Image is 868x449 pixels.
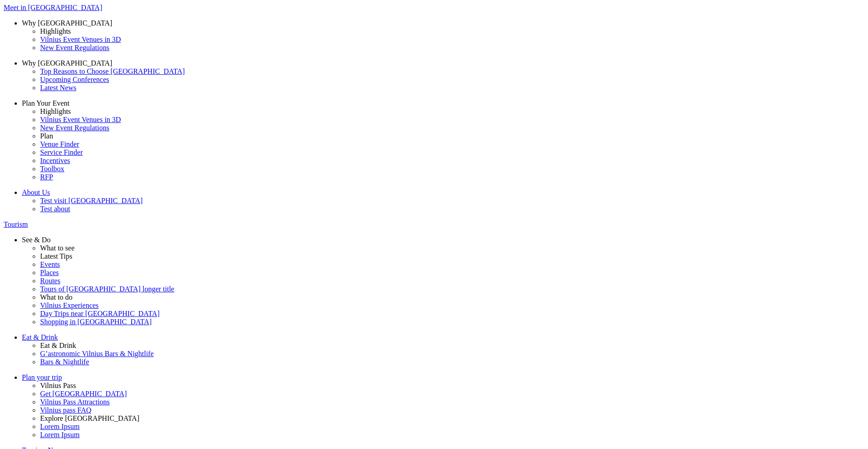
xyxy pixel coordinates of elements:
a: Places [40,269,864,277]
a: Latest News [40,84,864,92]
span: Venue Finder [40,140,79,148]
span: Vilnius pass FAQ [40,406,92,414]
span: Routes [40,277,60,285]
span: Highlights [40,107,71,115]
a: G’astronomic Vilnius Bars & Nightlife [40,350,864,358]
span: Places [40,269,59,276]
a: Test visit [GEOGRAPHIC_DATA] [40,197,864,205]
a: Day Trips near [GEOGRAPHIC_DATA] [40,310,864,318]
span: Meet in [GEOGRAPHIC_DATA] [4,4,102,11]
a: Toolbox [40,165,864,173]
span: Bars & Nightlife [40,358,89,366]
a: About Us [22,189,864,197]
span: RFP [40,173,53,181]
a: Top Reasons to Choose [GEOGRAPHIC_DATA] [40,67,864,76]
span: Plan your trip [22,373,62,381]
a: Vilnius Experiences [40,301,864,310]
span: Get [GEOGRAPHIC_DATA] [40,390,127,398]
a: Vilnius Pass Attractions [40,398,864,406]
span: Events [40,260,60,268]
a: Meet in [GEOGRAPHIC_DATA] [4,4,864,12]
a: Plan your trip [22,373,864,382]
span: Vilnius Pass Attractions [40,398,110,406]
a: Vilnius pass FAQ [40,406,864,414]
span: What to do [40,293,72,301]
span: Vilnius Experiences [40,301,98,309]
a: Get [GEOGRAPHIC_DATA] [40,390,864,398]
a: Routes [40,277,864,285]
a: Test about [40,205,864,213]
span: Eat & Drink [40,342,76,349]
span: Eat & Drink [22,333,58,341]
span: About Us [22,189,50,196]
a: Events [40,260,864,269]
span: Vilnius Event Venues in 3D [40,36,121,43]
span: Lorem Ipsum [40,423,80,430]
a: Shopping in [GEOGRAPHIC_DATA] [40,318,864,326]
a: RFP [40,173,864,181]
a: Tours of [GEOGRAPHIC_DATA] longer title [40,285,864,293]
span: Plan [40,132,53,140]
a: Service Finder [40,148,864,157]
span: Shopping in [GEOGRAPHIC_DATA] [40,318,152,326]
span: Explore [GEOGRAPHIC_DATA] [40,414,139,422]
a: Eat & Drink [22,333,864,342]
a: Venue Finder [40,140,864,148]
a: Vilnius Event Venues in 3D [40,36,864,44]
a: Vilnius Event Venues in 3D [40,116,864,124]
a: Incentives [40,157,864,165]
span: Why [GEOGRAPHIC_DATA] [22,19,112,27]
span: Incentives [40,157,70,164]
a: Upcoming Conferences [40,76,864,84]
span: Vilnius Pass [40,382,76,389]
span: What to see [40,244,75,252]
a: Lorem Ipsum [40,431,864,439]
a: Tourism [4,220,864,229]
span: Tourism [4,220,28,228]
span: New Event Regulations [40,44,109,51]
span: Plan Your Event [22,99,69,107]
span: Toolbox [40,165,64,173]
a: New Event Regulations [40,124,864,132]
a: New Event Regulations [40,44,864,52]
span: Service Finder [40,148,83,156]
span: Day Trips near [GEOGRAPHIC_DATA] [40,310,159,317]
span: Why [GEOGRAPHIC_DATA] [22,59,112,67]
span: Highlights [40,27,71,35]
span: G’astronomic Vilnius Bars & Nightlife [40,350,154,357]
span: Tours of [GEOGRAPHIC_DATA] longer title [40,285,174,293]
a: Bars & Nightlife [40,358,864,366]
span: Latest Tips [40,252,72,260]
a: Lorem Ipsum [40,423,864,431]
span: Vilnius Event Venues in 3D [40,116,121,123]
span: See & Do [22,236,51,244]
span: Lorem Ipsum [40,431,80,439]
span: New Event Regulations [40,124,109,132]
